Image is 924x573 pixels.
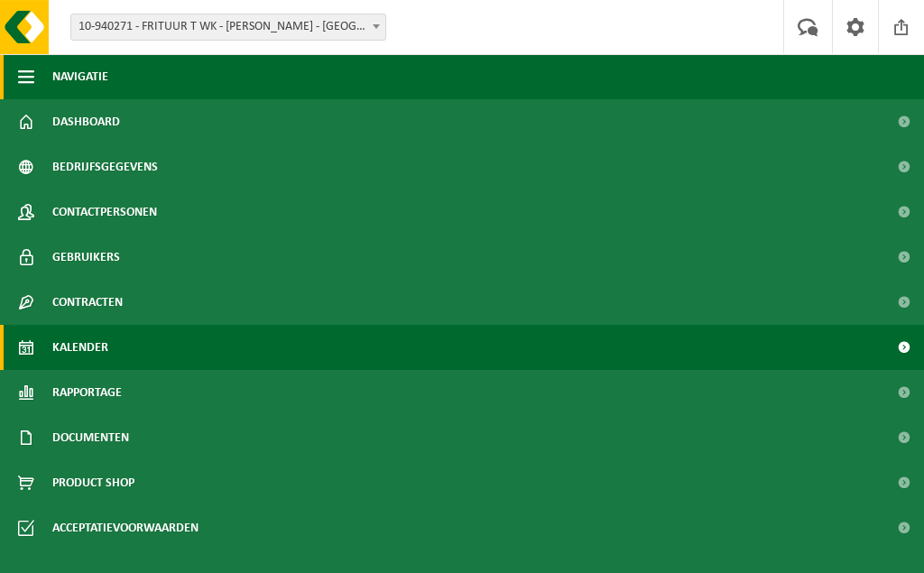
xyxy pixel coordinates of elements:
span: 10-940271 - FRITUUR T WK - KATRIEN SEEUWS - GERAARDSBERGEN [70,14,386,41]
span: Dashboard [52,99,120,144]
span: Contactpersonen [52,189,157,235]
span: Rapportage [52,370,122,415]
span: Bedrijfsgegevens [52,144,158,189]
span: Documenten [52,415,129,460]
span: Navigatie [52,54,108,99]
span: Acceptatievoorwaarden [52,505,199,550]
span: Product Shop [52,460,134,505]
span: 10-940271 - FRITUUR T WK - KATRIEN SEEUWS - GERAARDSBERGEN [71,14,385,40]
span: Kalender [52,325,108,370]
span: Gebruikers [52,235,120,280]
span: Contracten [52,280,123,325]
